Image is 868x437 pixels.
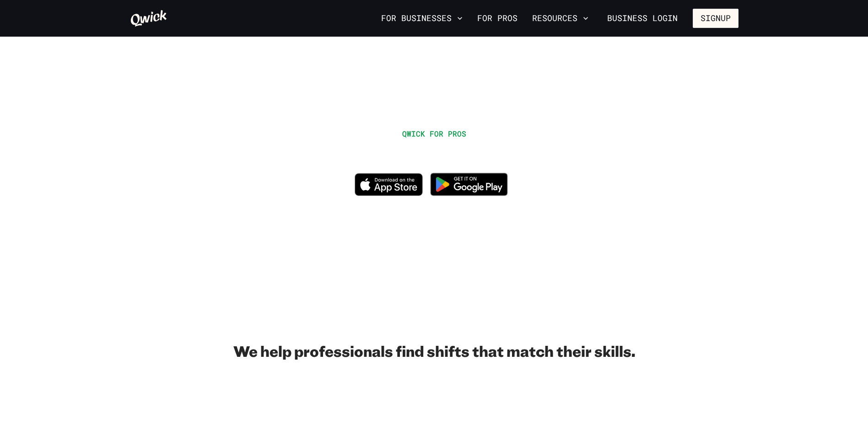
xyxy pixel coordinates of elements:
[599,9,685,28] a: Business Login
[425,167,513,202] img: Get it on Google Play
[355,188,423,198] a: Download on the App Store
[231,143,637,164] h1: WORK IN HOSPITALITY, WHENEVER YOU WANT.
[528,11,592,26] button: Resources
[377,11,466,26] button: For Businesses
[474,11,521,26] a: For Pros
[402,129,466,138] span: QWICK FOR PROS
[130,342,739,360] h2: We help professionals find shifts that match their skills.
[693,9,739,28] button: Signup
